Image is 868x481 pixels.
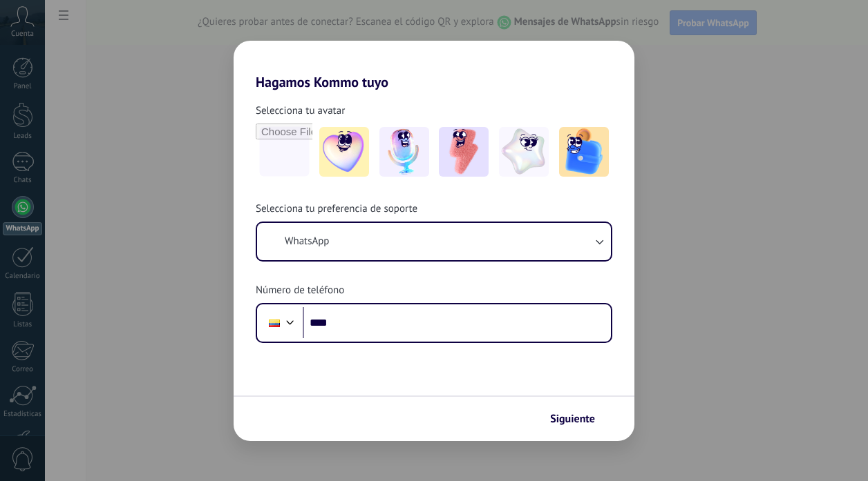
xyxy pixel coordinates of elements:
span: Número de teléfono [256,284,344,297]
img: -3.jpeg [439,127,489,177]
button: Siguiente [544,407,614,431]
img: -2.jpeg [379,127,429,177]
img: -5.jpeg [559,127,609,177]
span: Selecciona tu preferencia de soporte [256,202,417,216]
span: WhatsApp [285,235,329,248]
div: Ecuador: + 593 [261,308,287,337]
img: -4.jpeg [499,127,549,177]
span: Siguiente [550,414,595,424]
span: Selecciona tu avatar [256,104,345,118]
button: WhatsApp [257,223,611,260]
img: -1.jpeg [319,127,369,177]
h2: Hagamos Kommo tuyo [234,41,634,90]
